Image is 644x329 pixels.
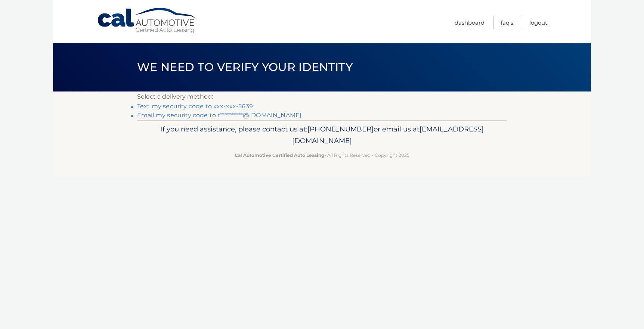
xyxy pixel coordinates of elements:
[137,112,301,119] a: Email my security code to r**********@[DOMAIN_NAME]
[142,151,502,159] p: - All Rights Reserved - Copyright 2025
[137,103,253,110] a: Text my security code to xxx-xxx-5639
[529,16,547,29] a: Logout
[455,16,484,29] a: Dashboard
[501,16,513,29] a: FAQ's
[142,123,502,147] p: If you need assistance, please contact us at: or email us at
[137,91,507,102] p: Select a delivery method:
[307,125,374,133] span: [PHONE_NUMBER]
[97,7,198,34] a: Cal Automotive
[235,152,324,158] strong: Cal Automotive Certified Auto Leasing
[137,60,353,74] span: We need to verify your identity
